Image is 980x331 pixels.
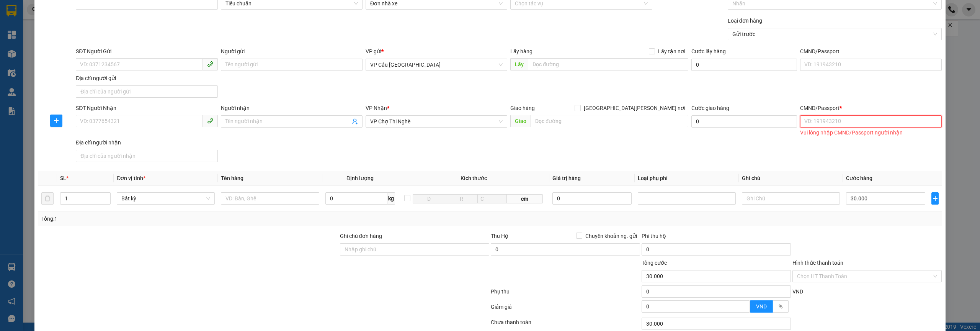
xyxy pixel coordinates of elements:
[366,47,507,56] div: VP gửi
[581,104,688,112] span: [GEOGRAPHIC_DATA][PERSON_NAME] nơi
[221,104,363,112] div: Người nhận
[655,47,688,56] span: Lấy tận nơi
[51,118,62,124] span: plus
[366,105,387,111] span: VP Nhận
[76,104,217,112] div: SĐT Người Nhận
[582,232,640,240] span: Chuyển khoản ng. gửi
[756,303,767,310] span: VND
[739,171,843,186] th: Ghi chú
[387,192,395,205] span: kg
[221,47,363,56] div: Người gửi
[510,115,531,127] span: Giao
[552,192,632,205] input: 0
[221,175,243,181] span: Tên hàng
[207,61,213,67] span: phone
[121,193,210,204] span: Bất kỳ
[445,194,477,203] input: R
[691,59,797,71] input: Cước lấy hàng
[117,175,145,181] span: Đơn vị tính
[461,175,487,181] span: Kích thước
[370,59,503,70] span: VP Cầu Sài Gòn
[477,194,507,203] input: C
[635,171,739,186] th: Loại phụ phí
[779,303,782,310] span: %
[792,288,803,295] span: VND
[352,118,358,125] span: user-add
[552,175,581,181] span: Giá trị hàng
[792,260,843,266] label: Hình thức thanh toán
[76,74,217,82] div: Địa chỉ người gửi
[76,85,217,98] input: Địa chỉ của người gửi
[490,303,641,316] div: Giảm giá
[340,243,489,256] input: Ghi chú đơn hàng
[800,128,942,137] div: Vui lòng nhập CMND/Passport người nhận
[60,175,66,181] span: SL
[221,192,319,205] input: VD: Bàn, Ghế
[531,115,688,127] input: Dọc đường
[50,115,62,127] button: plus
[76,47,217,56] div: SĐT Người Gửi
[931,192,939,205] button: plus
[41,192,54,205] button: delete
[76,138,217,147] div: Địa chỉ người nhận
[728,18,762,24] label: Loại đơn hàng
[732,28,938,40] span: Gửi trước
[510,58,528,70] span: Lấy
[413,194,445,203] input: D
[846,175,872,181] span: Cước hàng
[490,287,641,301] div: Phụ thu
[691,48,726,54] label: Cước lấy hàng
[41,215,378,223] div: Tổng: 1
[800,104,942,112] div: CMND/Passport
[528,58,688,70] input: Dọc đường
[510,48,532,54] span: Lấy hàng
[507,194,543,203] span: cm
[510,105,535,111] span: Giao hàng
[932,195,938,202] span: plus
[642,260,667,266] span: Tổng cước
[691,105,729,111] label: Cước giao hàng
[491,233,508,239] span: Thu Hộ
[370,116,503,127] span: VP Chợ Thị Nghè
[691,115,797,128] input: Cước giao hàng
[76,150,217,162] input: Địa chỉ của người nhận
[800,47,942,56] div: CMND/Passport
[346,175,374,181] span: Định lượng
[340,233,382,239] label: Ghi chú đơn hàng
[742,192,840,205] input: Ghi Chú
[642,232,791,243] div: Phí thu hộ
[207,118,213,124] span: phone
